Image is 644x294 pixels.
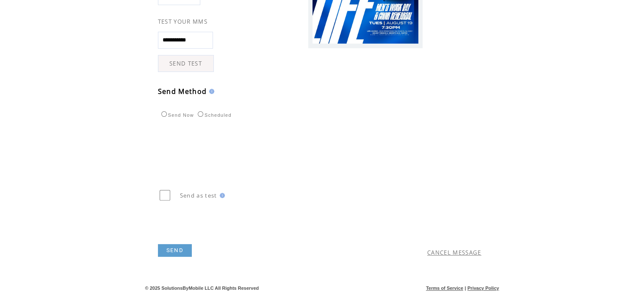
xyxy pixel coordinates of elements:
[217,193,225,198] img: help.gif
[159,113,194,118] label: Send Now
[198,111,203,117] input: Scheduled
[145,286,259,291] span: © 2025 SolutionsByMobile LLC All Rights Reserved
[161,111,167,117] input: Send Now
[180,192,217,199] span: Send as test
[464,286,466,291] span: |
[426,286,463,291] a: Terms of Service
[158,244,192,257] a: SEND
[158,87,207,96] span: Send Method
[158,55,214,72] a: SEND TEST
[467,286,499,291] a: Privacy Policy
[196,113,232,118] label: Scheduled
[158,18,207,25] span: TEST YOUR MMS
[207,89,214,94] img: help.gif
[427,249,481,256] a: CANCEL MESSAGE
